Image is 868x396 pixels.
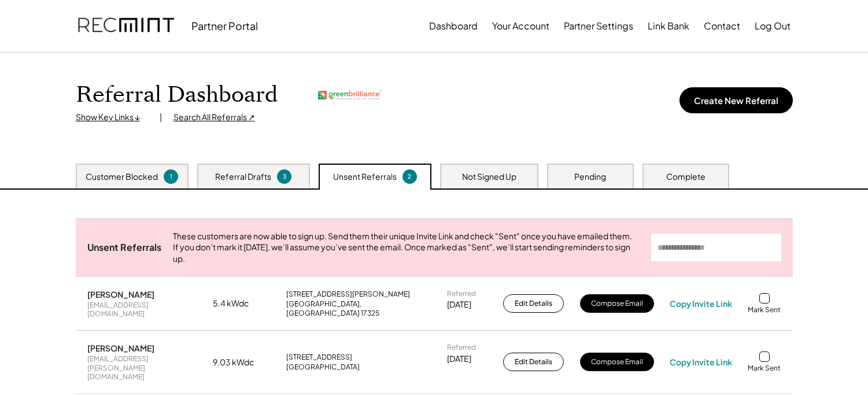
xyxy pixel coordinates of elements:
div: 2 [404,172,415,181]
div: Mark Sent [748,364,781,373]
div: Referred [447,289,476,298]
button: Partner Settings [564,14,633,38]
div: [EMAIL_ADDRESS][PERSON_NAME][DOMAIN_NAME] [87,354,197,382]
div: [DATE] [447,353,471,365]
button: Log Out [755,14,791,38]
div: 9.03 kWdc [213,357,271,368]
h1: Referral Dashboard [76,82,278,109]
div: Copy Invite Link [670,357,732,367]
div: Show Key Links ↓ [76,112,148,123]
div: [PERSON_NAME] [87,289,154,299]
button: Your Account [492,14,549,38]
div: [PERSON_NAME] [87,343,154,353]
button: Compose Email [580,353,654,371]
div: Pending [574,171,606,183]
button: Edit Details [503,294,564,313]
button: Dashboard [429,14,478,38]
div: [GEOGRAPHIC_DATA] [286,362,360,372]
div: Partner Portal [191,19,258,32]
div: Unsent Referrals [333,171,397,183]
div: Search All Referrals ↗ [173,112,255,123]
div: Complete [666,171,706,183]
div: Unsent Referrals [87,242,161,254]
div: [STREET_ADDRESS][PERSON_NAME] [286,290,410,299]
button: Create New Referral [679,87,793,113]
button: Contact [704,14,740,38]
div: Not Signed Up [462,171,516,183]
div: Copy Invite Link [670,298,732,309]
div: 1 [165,172,176,181]
button: Edit Details [503,353,564,371]
div: 5.4 kWdc [213,298,271,309]
div: [DATE] [447,299,471,310]
div: [EMAIL_ADDRESS][DOMAIN_NAME] [87,301,197,319]
div: | [160,112,162,123]
button: Link Bank [648,14,689,38]
div: [STREET_ADDRESS] [286,353,352,362]
div: Referral Drafts [215,171,271,183]
div: 3 [279,172,290,181]
div: Referred [447,343,476,352]
img: recmint-logotype%403x.png [78,6,174,46]
div: [GEOGRAPHIC_DATA], [GEOGRAPHIC_DATA] 17325 [286,299,431,317]
div: These customers are now able to sign up. Send them their unique Invite Link and check "Sent" once... [173,231,640,265]
div: Mark Sent [748,305,781,314]
img: greenbrilliance.png [318,91,382,99]
button: Compose Email [580,294,654,313]
div: Customer Blocked [86,171,158,183]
